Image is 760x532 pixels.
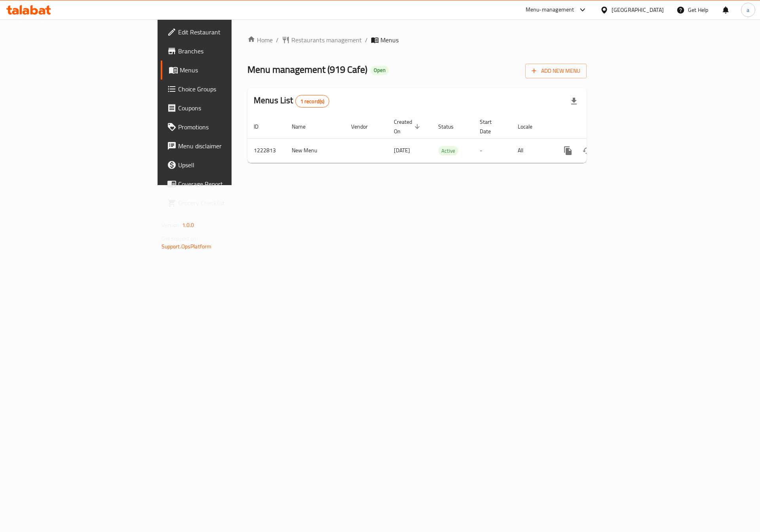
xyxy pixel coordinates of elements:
[178,122,278,132] span: Promotions
[178,103,278,113] span: Coupons
[178,141,278,151] span: Menu disclaimer
[161,136,285,155] a: Menu disclaimer
[394,145,410,155] span: [DATE]
[161,220,181,230] span: Version:
[178,27,278,37] span: Edit Restaurant
[380,35,399,45] span: Menus
[161,155,285,174] a: Upsell
[351,122,378,131] span: Vendor
[438,122,464,131] span: Status
[178,160,278,170] span: Upsell
[161,193,285,212] a: Grocery Checklist
[525,64,587,78] button: Add New Menu
[161,98,285,117] a: Coupons
[552,115,641,139] th: Actions
[282,35,362,45] a: Restaurants management
[291,35,362,45] span: Restaurants management
[182,220,194,230] span: 1.0.0
[247,35,587,45] nav: breadcrumb
[292,122,316,131] span: Name
[161,61,285,80] a: Menus
[480,117,502,136] span: Start Date
[532,66,580,76] span: Add New Menu
[370,67,389,74] span: Open
[161,117,285,136] a: Promotions
[161,23,285,42] a: Edit Restaurant
[394,117,422,136] span: Created On
[295,95,330,108] div: Total records count
[161,42,285,61] a: Branches
[559,141,578,160] button: more
[161,233,198,244] span: Get support on:
[178,198,278,208] span: Grocery Checklist
[178,46,278,56] span: Branches
[438,146,458,155] span: Active
[247,115,641,163] table: enhanced table
[747,6,749,14] span: a
[473,138,511,163] td: -
[180,65,278,75] span: Menus
[254,95,329,108] h2: Menus List
[296,98,329,105] span: 1 record(s)
[564,92,583,111] div: Export file
[612,6,664,14] div: [GEOGRAPHIC_DATA]
[285,138,345,163] td: New Menu
[511,138,552,163] td: All
[178,179,278,189] span: Coverage Report
[161,80,285,98] a: Choice Groups
[178,84,278,94] span: Choice Groups
[365,35,368,45] li: /
[254,122,269,131] span: ID
[518,122,543,131] span: Locale
[526,5,574,15] div: Menu-management
[247,61,367,78] span: Menu management ( 919 Cafe )
[161,174,285,193] a: Coverage Report
[161,241,212,252] a: Support.OpsPlatform
[370,66,389,75] div: Open
[578,141,597,160] button: Change Status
